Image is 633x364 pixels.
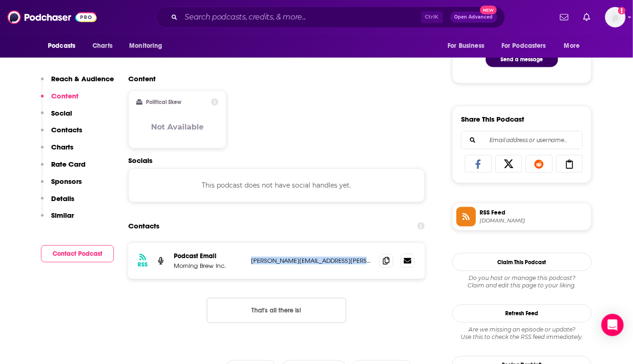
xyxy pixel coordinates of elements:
[128,169,425,202] div: This podcast does not have social handles yet.
[51,160,86,169] p: Rate Card
[469,131,575,149] input: Email address or username...
[526,155,553,173] a: Share on Reddit
[461,131,583,149] div: Search followers
[251,257,372,265] p: [PERSON_NAME][EMAIL_ADDRESS][PERSON_NAME][DOMAIN_NAME]
[455,15,493,19] span: Open Advanced
[41,143,73,160] button: Charts
[601,314,624,336] div: Open Intercom Messenger
[564,39,580,52] span: More
[452,253,592,271] button: Claim This Podcast
[556,9,572,25] a: Show notifications dropdown
[450,12,497,23] button: Open AdvancedNew
[41,211,74,228] button: Similar
[556,155,583,173] a: Copy Link
[207,298,346,323] button: Nothing here.
[495,155,522,173] a: Share on X/Twitter
[461,115,524,123] h3: Share This Podcast
[156,6,505,28] div: Search podcasts, credits, & more...
[51,211,74,220] p: Similar
[51,194,74,203] p: Details
[51,74,114,83] p: Reach & Audience
[41,37,87,55] button: open menu
[441,37,496,55] button: open menu
[605,7,626,27] span: Logged in as megcassidy
[138,261,148,268] h3: RSS
[41,91,79,109] button: Content
[174,252,244,260] p: Podcast Email
[558,37,592,55] button: open menu
[618,7,626,14] svg: Add a profile image
[41,194,74,211] button: Details
[486,52,558,67] button: Send a message
[129,39,162,52] span: Monitoring
[181,10,421,25] input: Search podcasts, credits, & more...
[41,160,86,177] button: Rate Card
[580,9,594,25] a: Show notifications dropdown
[174,262,244,270] p: Morning Brew Inc.
[452,275,592,290] div: Claim and edit this page to your liking.
[51,125,82,134] p: Contacts
[48,39,75,52] span: Podcasts
[452,326,592,341] div: Are we missing an episode or update? Use this to check the RSS feed immediately.
[501,39,546,52] span: For Podcasters
[92,39,112,52] span: Charts
[51,109,72,117] p: Social
[448,39,484,52] span: For Business
[452,275,592,282] span: Do you host or manage this podcast?
[41,125,82,143] button: Contacts
[605,7,626,27] button: Show profile menu
[128,217,159,235] h2: Contacts
[495,37,560,55] button: open menu
[41,74,114,91] button: Reach & Audience
[128,156,425,165] h2: Socials
[51,143,73,151] p: Charts
[452,305,592,323] button: Refresh Feed
[146,99,182,105] h2: Political Skew
[151,123,204,131] h3: Not Available
[51,177,82,186] p: Sponsors
[51,91,79,100] p: Content
[86,37,118,55] a: Charts
[41,109,72,126] button: Social
[421,11,443,23] span: Ctrl K
[480,6,497,14] span: New
[7,8,97,26] img: Podchaser - Follow, Share and Rate Podcasts
[456,207,587,227] a: RSS Feed[DOMAIN_NAME]
[605,7,626,27] img: User Profile
[41,245,114,262] button: Contact Podcast
[128,74,417,83] h2: Content
[123,37,174,55] button: open menu
[41,177,82,194] button: Sponsors
[465,155,492,173] a: Share on Facebook
[480,217,587,224] span: feeds.megaphone.fm
[480,208,587,217] span: RSS Feed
